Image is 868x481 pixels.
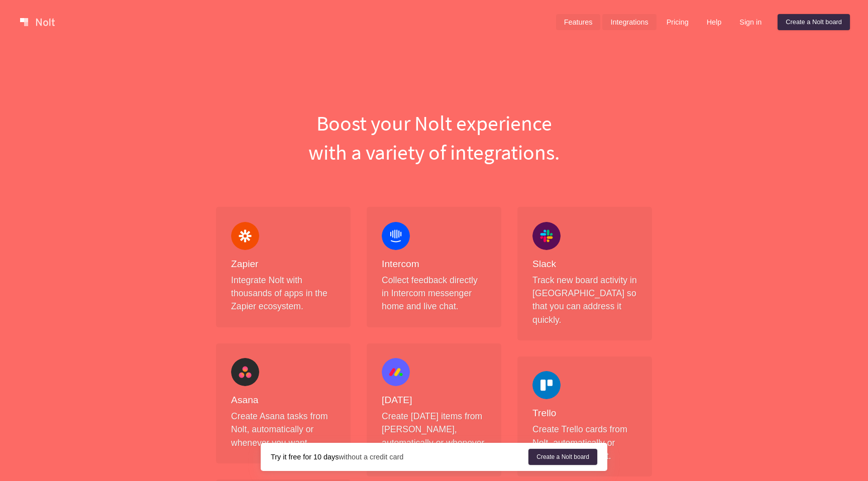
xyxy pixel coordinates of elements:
a: Sign in [731,14,770,30]
h4: Slack [532,258,637,271]
p: Create Asana tasks from Nolt, automatically or whenever you want. [231,410,336,449]
p: Track new board activity in [GEOGRAPHIC_DATA] so that you can address it quickly. [532,274,637,327]
h1: Boost your Nolt experience with a variety of integrations. [208,108,660,167]
h4: Intercom [382,258,486,271]
a: Create a Nolt board [778,14,850,30]
h4: Zapier [231,258,336,271]
p: Create [DATE] items from [PERSON_NAME], automatically or whenever you want. [382,410,486,463]
a: Integrations [602,14,656,30]
h4: Trello [532,407,637,420]
a: Pricing [659,14,697,30]
strong: Try it free for 10 days [271,453,339,461]
iframe: Chatra live chat [695,380,863,476]
a: Features [556,14,601,30]
a: Help [699,14,730,30]
p: Collect feedback directly in Intercom messenger home and live chat. [382,274,486,313]
p: Integrate Nolt with thousands of apps in the Zapier ecosystem. [231,274,336,313]
a: Create a Nolt board [528,449,597,465]
h4: [DATE] [382,394,486,407]
p: Create Trello cards from Nolt, automatically or whenever you want. [532,423,637,462]
div: without a credit card [271,452,528,462]
h4: Asana [231,394,336,407]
